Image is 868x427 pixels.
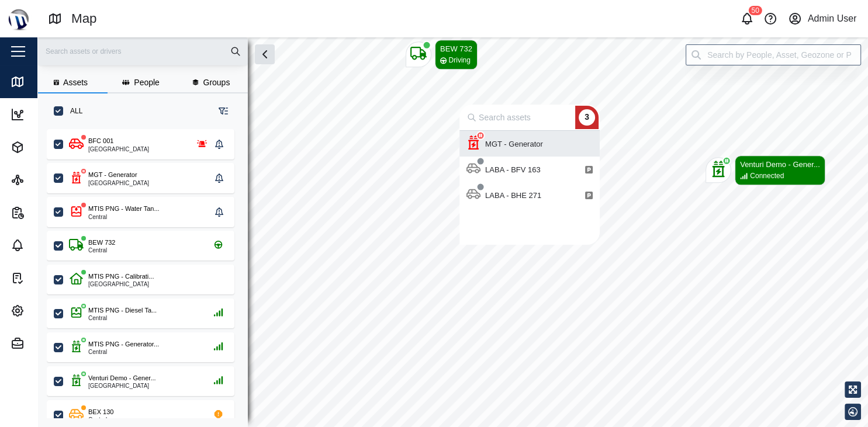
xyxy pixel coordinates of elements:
label: ALL [63,106,82,116]
div: Map [30,75,56,88]
div: Connected [750,171,784,182]
div: Central [88,315,157,321]
div: Venturi Demo - Gener... [740,159,820,171]
img: Main Logo [6,6,32,32]
div: BEW 732 [88,238,115,248]
div: BFC 001 [88,136,113,146]
div: Assets [30,141,64,154]
div: grid [47,125,247,418]
div: MTIS PNG - Generator... [88,339,159,349]
input: Search assets [465,107,600,128]
div: LABA - BFV 163 [480,164,545,175]
div: Central [88,349,159,355]
div: Sites [30,173,58,186]
div: Dashboard [30,108,80,121]
div: Map marker [459,105,600,245]
div: MGT - Generator [480,138,548,150]
div: Tasks [30,272,61,284]
div: Venturi Demo - Gener... [88,373,156,383]
div: Map marker [706,155,825,185]
div: [GEOGRAPHIC_DATA] [88,180,149,186]
div: MGT - Generator [88,170,137,180]
div: [GEOGRAPHIC_DATA] [88,147,149,152]
div: [GEOGRAPHIC_DATA] [88,383,156,389]
input: Search by People, Asset, Geozone or Place [686,44,861,65]
div: [GEOGRAPHIC_DATA] [88,282,154,287]
div: Central [88,214,160,220]
div: Map marker [406,40,478,70]
span: People [134,78,160,86]
div: MTIS PNG - Diesel Ta... [88,306,157,315]
div: Central [88,248,115,254]
div: Settings [30,304,70,317]
span: Assets [63,78,88,86]
div: 3 [585,111,589,124]
div: Central [88,417,113,423]
div: Admin User [808,12,857,26]
span: Groups [203,78,230,86]
div: BEW 732 [440,43,472,55]
div: 50 [748,6,762,15]
div: MTIS PNG - Calibrati... [88,272,154,282]
div: grid [459,131,600,245]
canvas: Map [37,37,868,427]
div: Driving [449,55,471,66]
div: MTIS PNG - Water Tan... [88,204,160,214]
div: Map [71,9,97,29]
div: BEX 130 [88,407,113,417]
div: Reports [30,206,68,219]
button: Admin User [786,11,859,27]
div: LABA - BHE 271 [480,189,546,201]
input: Search assets or drivers [44,43,241,60]
div: Admin [30,337,63,350]
div: Alarms [30,239,65,252]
